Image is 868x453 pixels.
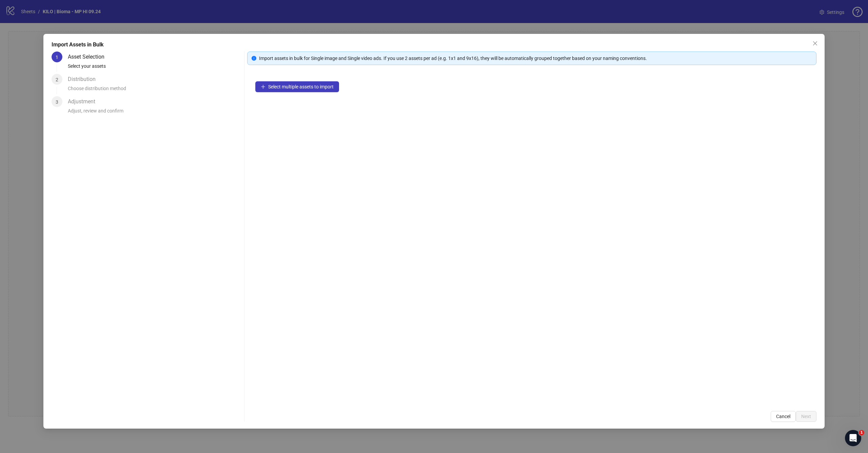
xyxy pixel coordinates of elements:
button: Select multiple assets to import [255,81,339,92]
button: Close [810,38,821,49]
div: Import assets in bulk for Single image and Single video ads. If you use 2 assets per ad (e.g. 1x1... [259,55,812,62]
span: Select multiple assets to import [268,84,334,89]
div: Asset Selection [68,52,110,62]
span: 1 [859,430,864,435]
span: close [812,41,818,46]
span: plus [261,84,265,89]
div: Import Assets in Bulk [52,41,816,49]
div: Choose distribution method [68,85,241,96]
span: 1 [56,55,58,60]
span: info-circle [252,56,256,61]
div: Distribution [68,74,101,85]
iframe: Intercom live chat [845,430,861,446]
button: Next [796,411,816,422]
span: Cancel [776,414,790,419]
div: Adjustment [68,96,101,107]
span: 3 [56,99,58,105]
span: 2 [56,77,58,82]
button: Cancel [771,411,796,422]
div: Adjust, review and confirm [68,107,241,119]
div: Select your assets [68,62,241,74]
